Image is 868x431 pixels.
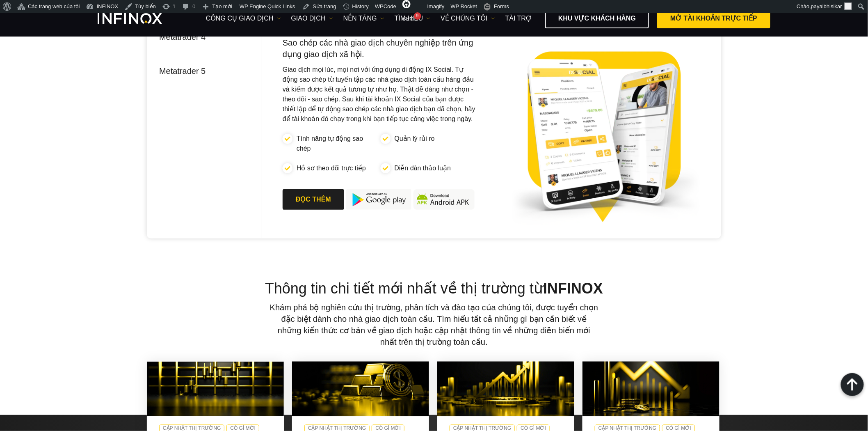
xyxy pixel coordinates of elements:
[297,134,377,154] p: Tính năng tự động sao chép
[206,14,281,23] a: công cụ giao dịch
[811,3,842,9] span: payalbhisikar
[545,8,649,28] a: KHU VỰC KHÁCH HÀNG
[98,13,181,24] a: INFINOX Logo
[395,134,435,144] p: Quản lý rủi ro
[343,14,384,23] a: NỀN TẢNG
[283,189,344,209] a: ĐỌC THÊM
[402,16,413,22] span: SEO
[269,302,599,348] p: Khám phá bộ nghiên cứu thị trường, phân tích và đào tạo của chúng tôi, được tuyển chọn đặc biệt d...
[147,54,262,88] p: Metatrader 5
[441,14,495,23] a: VỀ CHÚNG TÔI
[414,12,421,20] div: 9
[147,20,262,54] p: Metatrader 4
[505,14,532,23] a: Tài trợ
[657,8,770,28] a: MỞ TÀI KHOẢN TRỰC TIẾP
[283,65,478,124] p: Giao dịch mọi lúc, mọi nơi với ứng dụng di động IX Social. Tự động sao chép từ tuyển tập các nhà ...
[147,280,721,298] h2: Thông tin chi tiết mới nhất về thị trường từ
[395,14,431,23] a: Tìm hiểu
[283,37,478,60] h4: Sao chép các nhà giao dịch chuyên nghiệp trên ứng dụng giao dịch xã hội.
[291,14,333,23] a: GIAO DỊCH
[297,163,366,173] p: Hồ sơ theo dõi trực tiếp
[543,280,603,297] strong: INFINOX
[395,163,451,173] p: Diễn đàn thảo luận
